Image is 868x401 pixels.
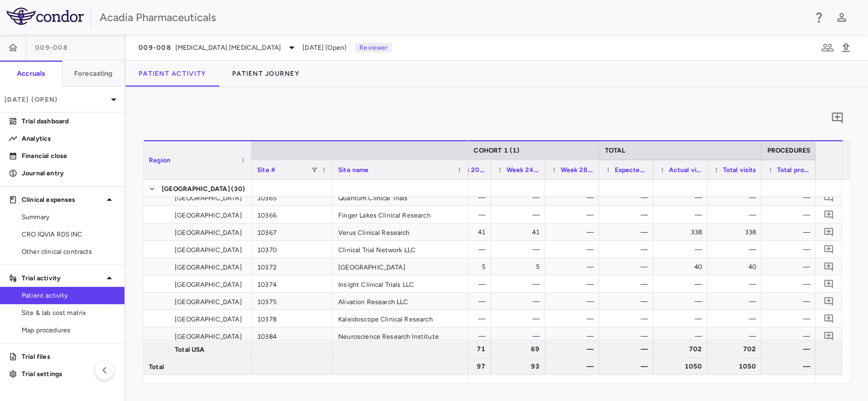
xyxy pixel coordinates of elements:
span: Summary [22,212,116,222]
div: — [771,206,810,223]
button: Add comment [821,225,836,239]
div: 40 [663,258,702,275]
div: — [663,327,702,345]
div: — [609,275,648,293]
span: (30) [231,180,246,198]
p: [DATE] (Open) [4,95,107,104]
div: 338 [663,223,702,241]
svg: Add comment [824,209,834,220]
div: Clinical Trial Network LLC [333,241,468,258]
span: Week 20 PC (Week 20) [452,166,485,174]
div: — [717,241,756,258]
div: 40 [717,258,756,275]
span: Actual visits [668,166,702,174]
div: 10374 [252,275,333,292]
p: Journal entry [22,168,116,178]
div: — [555,206,594,223]
p: Reviewer [355,43,392,52]
span: Map procedures [22,325,116,335]
div: 10366 [252,206,333,223]
div: — [663,206,702,223]
span: 009-008 [139,43,171,52]
div: — [609,310,648,327]
div: Verus Clinical Research [333,223,468,240]
span: [MEDICAL_DATA] [MEDICAL_DATA] [175,43,281,52]
p: Financial close [22,151,116,161]
div: 10370 [252,241,333,258]
svg: Add comment [824,261,834,272]
span: Other clinical contracts [22,247,116,257]
span: Site & lab cost matrix [22,308,116,318]
span: Site name [338,166,369,174]
div: — [771,241,810,258]
div: — [501,293,540,310]
button: Add comment [821,190,836,205]
span: [GEOGRAPHIC_DATA] [162,180,230,198]
div: — [771,275,810,293]
svg: Add comment [824,227,834,237]
div: — [663,293,702,310]
button: Add comment [821,311,836,326]
div: 10372 [252,258,333,275]
div: — [609,206,648,223]
div: — [771,293,810,310]
span: [GEOGRAPHIC_DATA] [175,276,242,293]
div: Neuroscience Research Institute [333,327,468,344]
button: Add comment [821,207,836,222]
div: — [663,275,702,293]
div: — [501,189,540,206]
div: — [771,340,810,358]
div: — [609,241,648,258]
div: 10375 [252,293,333,310]
div: — [717,206,756,223]
div: — [555,241,594,258]
span: Total visits [722,166,756,174]
div: Quantum Clinical Trials [333,189,468,206]
button: Add comment [821,259,836,274]
span: [GEOGRAPHIC_DATA] [175,328,242,345]
div: Kaleidoscope Clinical Research [333,310,468,327]
h6: Accruals [17,69,45,78]
span: PROCEDURES [767,147,810,154]
div: 1050 [663,358,702,375]
span: Region [149,156,170,164]
span: Patient activity [22,291,116,300]
svg: Add comment [824,192,834,202]
button: Add comment [821,242,836,257]
button: Add comment [821,294,836,308]
p: Trial files [22,352,116,361]
span: Total procedures [777,166,810,174]
div: Acadia Pharmaceuticals [100,9,805,25]
p: Trial activity [22,273,103,283]
div: — [555,275,594,293]
div: 41 [501,223,540,241]
div: — [771,358,810,375]
div: — [501,310,540,327]
div: — [663,189,702,206]
div: 10384 [252,327,333,344]
p: Trial dashboard [22,116,116,126]
div: — [609,340,648,358]
div: — [609,293,648,310]
span: Week 24 PC (Week 24) [506,166,540,174]
span: [GEOGRAPHIC_DATA] [175,189,242,207]
svg: Add comment [824,244,834,254]
span: [GEOGRAPHIC_DATA] [175,293,242,311]
span: TOTAL [604,147,625,154]
div: — [555,293,594,310]
div: — [771,189,810,206]
div: — [555,258,594,275]
p: Trial settings [22,369,116,379]
div: — [555,189,594,206]
div: Alivation Research LLC [333,293,468,310]
svg: Add comment [831,111,844,124]
div: — [555,358,594,375]
div: [GEOGRAPHIC_DATA] [333,258,468,275]
span: [GEOGRAPHIC_DATA] [175,311,242,328]
span: [DATE] (Open) [303,43,346,52]
span: [GEOGRAPHIC_DATA] [175,207,242,224]
div: — [771,223,810,241]
img: logo-full-BYUhSk78.svg [6,8,84,25]
div: — [555,340,594,358]
div: — [555,327,594,345]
